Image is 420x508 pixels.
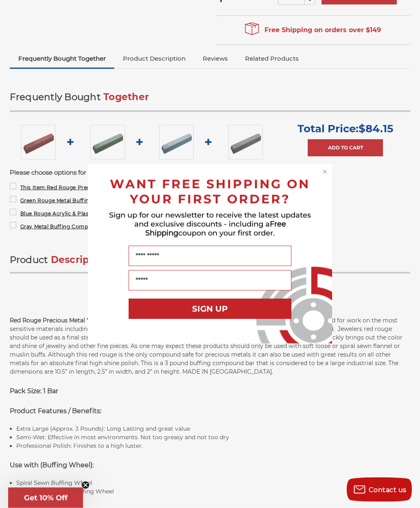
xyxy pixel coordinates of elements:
span: Free Shipping [145,220,286,238]
span: WANT FREE SHIPPING ON YOUR FIRST ORDER? [110,177,310,207]
button: Close dialog [321,168,329,176]
span: Sign up for our newsletter to receive the latest updates and exclusive discounts - including a co... [109,211,311,238]
span: Contact us [369,486,407,494]
button: Contact us [347,477,412,502]
button: SIGN UP [129,299,291,319]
